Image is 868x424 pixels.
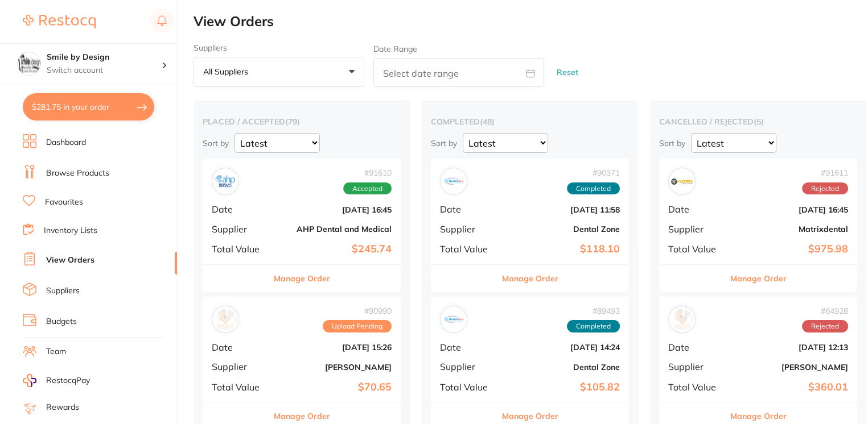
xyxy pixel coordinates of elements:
[802,320,848,332] span: Rejected
[212,361,269,372] span: Supplier
[194,43,364,52] label: Suppliers
[659,138,685,148] p: Sort by
[194,57,364,88] button: All suppliers
[440,382,497,392] span: Total Value
[440,361,497,372] span: Supplier
[47,65,162,76] p: Switch account
[203,66,253,77] p: All suppliers
[212,382,269,392] span: Total Value
[506,343,620,352] b: [DATE] 14:24
[506,243,620,255] b: $118.10
[734,243,848,255] b: $975.98
[278,343,392,352] b: [DATE] 15:26
[440,342,497,352] span: Date
[668,224,725,234] span: Supplier
[802,168,848,177] span: # 91611
[212,204,269,214] span: Date
[194,14,868,30] h2: View Orders
[47,52,162,63] h4: Smile by Design
[46,402,79,413] a: Rewards
[46,255,94,266] a: View Orders
[46,316,77,327] a: Budgets
[212,342,269,352] span: Date
[567,182,620,195] span: Completed
[730,265,787,292] button: Manage Order
[668,361,725,372] span: Supplier
[278,205,392,214] b: [DATE] 16:45
[278,225,392,234] b: AHP Dental and Medical
[23,93,154,120] button: $281.75 in your order
[671,171,693,192] img: Matrixdental
[440,224,497,234] span: Supplier
[323,306,392,315] span: # 90990
[373,58,544,87] input: Select date range
[215,309,236,330] img: Adam Dental
[668,382,725,392] span: Total Value
[46,285,80,297] a: Suppliers
[734,363,848,372] b: [PERSON_NAME]
[278,243,392,255] b: $245.74
[668,342,725,352] span: Date
[203,138,229,148] p: Sort by
[343,168,392,177] span: # 91610
[18,52,40,75] img: Smile by Design
[274,265,330,292] button: Manage Order
[659,117,857,127] h2: cancelled / rejected ( 5 )
[215,171,236,192] img: AHP Dental and Medical
[212,224,269,234] span: Supplier
[23,9,96,35] a: Restocq Logo
[553,57,582,88] button: Reset
[373,44,417,53] label: Date Range
[668,244,725,254] span: Total Value
[502,265,558,292] button: Manage Order
[203,117,401,127] h2: placed / accepted ( 79 )
[323,320,392,332] span: Upload Pending
[734,205,848,214] b: [DATE] 16:45
[278,381,392,393] b: $70.65
[567,168,620,177] span: # 90371
[203,159,401,292] div: AHP Dental and Medical#91610AcceptedDate[DATE] 16:45SupplierAHP Dental and MedicalTotal Value$245...
[506,381,620,393] b: $105.82
[23,374,36,387] img: RestocqPay
[506,205,620,214] b: [DATE] 11:58
[440,244,497,254] span: Total Value
[46,168,109,179] a: Browse Products
[212,244,269,254] span: Total Value
[431,117,629,127] h2: completed ( 48 )
[671,309,693,330] img: Henry Schein Halas
[668,204,725,214] span: Date
[23,374,90,387] a: RestocqPay
[506,363,620,372] b: Dental Zone
[440,204,497,214] span: Date
[23,15,96,28] img: Restocq Logo
[431,138,457,148] p: Sort by
[443,171,464,192] img: Dental Zone
[734,343,848,352] b: [DATE] 12:13
[802,182,848,195] span: Rejected
[802,306,848,315] span: # 64928
[506,225,620,234] b: Dental Zone
[278,363,392,372] b: [PERSON_NAME]
[567,320,620,332] span: Completed
[443,309,464,330] img: Dental Zone
[46,375,90,386] span: RestocqPay
[343,182,392,195] span: Accepted
[44,225,97,236] a: Inventory Lists
[46,137,86,148] a: Dashboard
[567,306,620,315] span: # 89493
[734,381,848,393] b: $360.01
[46,346,66,358] a: Team
[734,225,848,234] b: Matrixdental
[45,197,83,208] a: Favourites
